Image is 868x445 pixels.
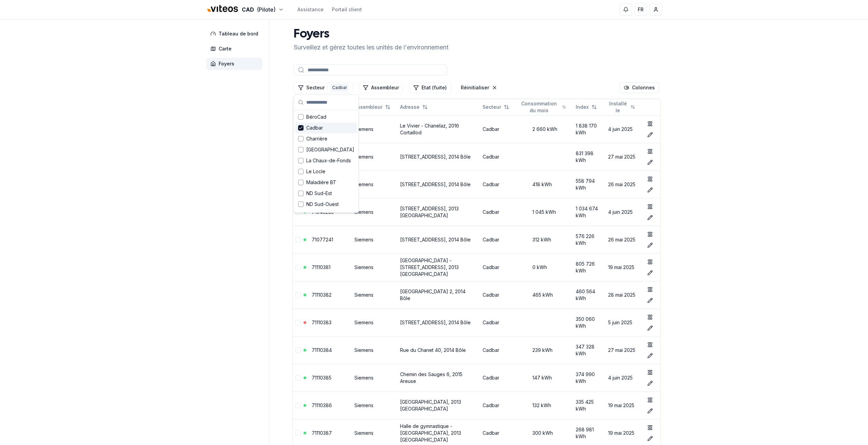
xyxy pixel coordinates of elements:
[295,265,301,270] button: Sélectionner la ligne
[576,178,603,191] div: 558 794 kWh
[352,309,397,336] td: Siemens
[400,154,471,160] a: [STREET_ADDRESS], 2014 Bôle
[400,257,459,277] a: [GEOGRAPHIC_DATA] - [STREET_ADDRESS], 2013 [GEOGRAPHIC_DATA]
[352,253,397,281] td: Siemens
[306,124,323,131] span: Cadbar
[576,150,603,164] div: 831 398 kWh
[576,261,603,274] div: 805 726 kWh
[206,2,284,17] button: CAD(Pilote)
[396,102,432,113] button: Not sorted. Click to sort ascending.
[400,206,459,218] a: [STREET_ADDRESS], 2013 [GEOGRAPHIC_DATA]
[515,102,570,113] button: Not sorted. Click to sort ascending.
[206,58,265,70] a: Foyers
[306,190,332,197] span: ND Sud-Est
[306,179,336,186] span: Maladière BT
[400,237,471,242] a: [STREET_ADDRESS], 2014 Bôle
[576,426,603,440] div: 268 981 kWh
[312,292,332,298] a: 71110382
[519,126,570,133] div: 2 660 kWh
[306,157,351,164] span: La Chaux-de-Fonds
[480,364,516,391] td: Cadbar
[332,6,362,13] a: Portail client
[352,226,397,253] td: Siemens
[297,6,324,13] a: Assistance
[480,253,516,281] td: Cadbar
[219,45,232,52] span: Carte
[576,122,603,136] div: 1 838 170 kWh
[480,170,516,198] td: Cadbar
[638,6,644,13] span: FR
[352,115,397,143] td: Siemens
[605,115,642,143] td: 4 juin 2025
[480,336,516,364] td: Cadbar
[206,43,265,55] a: Carte
[306,201,339,208] span: ND Sud-Ouest
[219,30,258,37] span: Tableau de bord
[400,347,466,353] a: Rue du Chanet 40, 2014 Bôle
[576,233,603,247] div: 576 226 kWh
[352,281,397,309] td: Siemens
[294,82,353,93] button: Filtrer les lignes
[480,226,516,253] td: Cadbar
[358,82,403,93] button: Filtrer les lignes
[605,281,642,309] td: 28 mai 2025
[400,371,462,384] a: Chemin des Sauges 6, 2015 Areuse
[294,43,448,52] p: Surveillez et gérez toutes les unités de l'environnement
[605,253,642,281] td: 19 mai 2025
[312,402,332,408] a: 71110386
[306,146,354,153] span: [GEOGRAPHIC_DATA]
[294,28,448,41] h1: Foyers
[352,143,397,170] td: Siemens
[219,60,234,67] span: Foyers
[306,114,326,120] span: BéroCad
[519,236,570,243] div: 312 kWh
[572,102,601,113] button: Not sorted. Click to sort ascending.
[519,374,570,381] div: 147 kWh
[295,403,301,408] button: Sélectionner la ligne
[312,209,334,215] a: 71043285
[257,5,276,14] span: (Pilote)
[480,143,516,170] td: Cadbar
[400,288,466,301] a: [GEOGRAPHIC_DATA] 2, 2014 Bôle
[605,170,642,198] td: 26 mai 2025
[242,5,254,14] span: CAD
[206,1,239,17] img: Viteos - CAD Logo
[576,343,603,357] div: 347 328 kWh
[608,100,628,114] span: Installé le
[619,82,659,93] button: Cocher les colonnes
[576,399,603,412] div: 335 425 kWh
[352,336,397,364] td: Siemens
[295,430,301,436] button: Sélectionner la ligne
[306,212,354,219] span: [GEOGRAPHIC_DATA]
[400,423,461,443] a: Halle de gymnastique - [GEOGRAPHIC_DATA], 2013 [GEOGRAPHIC_DATA]
[519,209,570,216] div: 1 045 kWh
[605,336,642,364] td: 27 mai 2025
[519,292,570,298] div: 465 kWh
[312,375,332,381] a: 71110385
[312,347,332,353] a: 71110384
[295,237,301,242] button: Sélectionner la ligne
[576,316,603,329] div: 350 060 kWh
[479,102,513,113] button: Not sorted. Click to sort ascending.
[354,104,382,110] span: Assembleur
[457,82,501,93] button: Réinitialiser les filtres
[519,100,560,114] span: Consommation du mois
[519,181,570,188] div: 418 kWh
[312,264,330,270] a: 71110381
[605,143,642,170] td: 27 mai 2025
[295,292,301,298] button: Sélectionner la ligne
[400,181,471,187] a: [STREET_ADDRESS], 2014 Bôle
[576,205,603,219] div: 1 034 674 kWh
[306,135,327,142] span: Charrière
[519,264,570,271] div: 0 kWh
[519,347,570,354] div: 239 kWh
[576,371,603,385] div: 374 990 kWh
[480,115,516,143] td: Cadbar
[519,402,570,409] div: 132 kWh
[400,399,461,412] a: [GEOGRAPHIC_DATA], 2013 [GEOGRAPHIC_DATA]
[519,430,570,436] div: 300 kWh
[605,391,642,419] td: 19 mai 2025
[400,320,471,325] a: [STREET_ADDRESS], 2014 Bôle
[352,391,397,419] td: Siemens
[605,226,642,253] td: 26 mai 2025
